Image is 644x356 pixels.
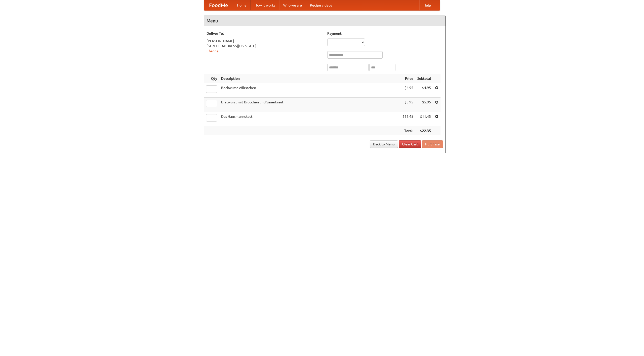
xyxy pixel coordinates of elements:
[400,126,415,136] th: Total:
[204,74,219,83] th: Qty
[219,83,400,98] td: Bockwurst Würstchen
[251,0,279,10] a: How it works
[204,16,446,26] h4: Menu
[415,112,433,126] td: $11.45
[207,49,219,53] a: Change
[415,83,433,98] td: $4.95
[219,98,400,112] td: Bratwurst mit Brötchen und Sauerkraut
[415,98,433,112] td: $5.95
[233,0,251,10] a: Home
[400,112,415,126] td: $11.45
[207,38,322,44] div: [PERSON_NAME]
[422,140,443,148] button: Purchase
[207,31,322,36] h5: Deliver To:
[219,112,400,126] td: Das Hausmannskost
[415,126,433,136] th: $22.35
[400,74,415,83] th: Price
[204,0,233,10] a: FoodMe
[400,98,415,112] td: $5.95
[415,74,433,83] th: Subtotal
[399,140,421,148] a: Clear Cart
[219,74,400,83] th: Description
[370,140,398,148] a: Back to Menu
[419,0,435,10] a: Help
[327,31,443,36] h5: Payment:
[279,0,306,10] a: Who we are
[207,44,322,49] div: [STREET_ADDRESS][US_STATE]
[306,0,336,10] a: Recipe videos
[400,83,415,98] td: $4.95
